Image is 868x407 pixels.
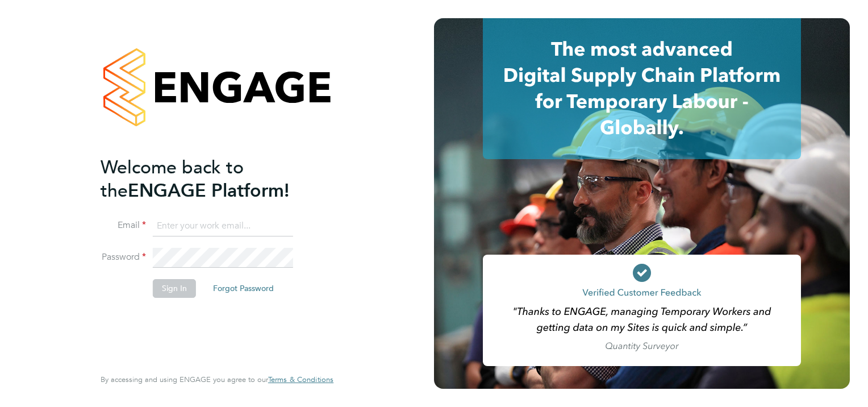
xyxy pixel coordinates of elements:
[101,375,333,384] span: By accessing and using ENGAGE you agree to our
[153,279,196,297] button: Sign In
[101,156,244,202] span: Welcome back to the
[268,375,333,384] a: Terms & Conditions
[153,216,293,236] input: Enter your work email...
[101,156,322,202] h2: ENGAGE Platform!
[204,279,283,297] button: Forgot Password
[101,219,146,231] label: Email
[101,251,146,263] label: Password
[268,375,333,384] span: Terms & Conditions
